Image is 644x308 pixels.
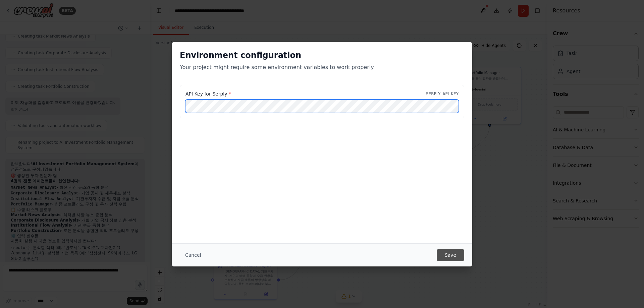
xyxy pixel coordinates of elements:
p: SERPLY_API_KEY [426,91,459,97]
button: Save [437,249,464,261]
button: Cancel [180,249,206,261]
p: Your project might require some environment variables to work properly. [180,63,464,71]
h2: Environment configuration [180,50,464,61]
label: API Key for Serply [185,90,231,97]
